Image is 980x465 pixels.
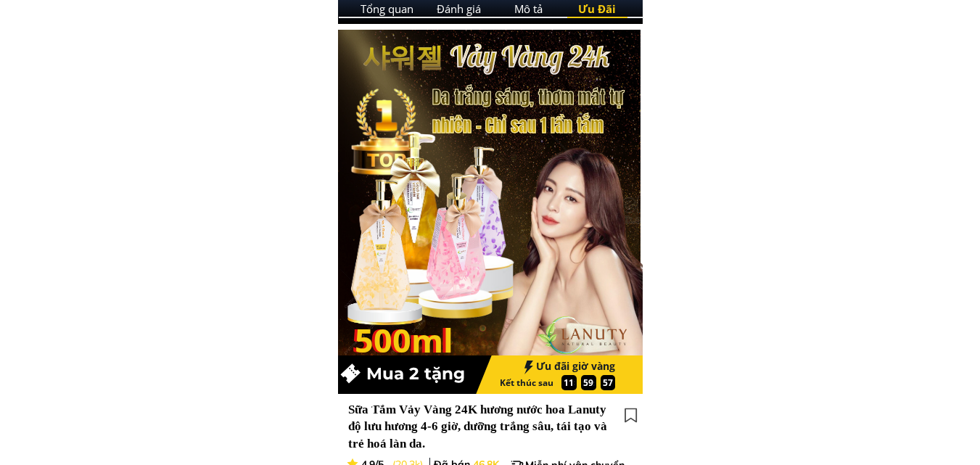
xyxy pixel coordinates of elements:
[571,375,577,389] h3: :
[590,376,597,390] h3: :
[500,376,559,390] h3: Kết thúc sau
[366,361,479,414] h3: Mua 2 tặng 3
[352,314,487,366] h1: 500ml
[355,314,481,366] h1: 500ml
[348,403,607,451] span: Sữa Tắm Vảy Vàng 24K hương nước hoa Lanuty độ lưu hương 4-6 giờ, dưỡng trắng sâu, tái tạo và trẻ ...
[509,361,615,373] h3: Ưu đãi giờ vàng
[363,36,516,79] h3: 샤워젤
[432,83,642,139] h3: Da trắng sáng, thơm mát tự nhiên – Chỉ sau 1 lần tắm
[450,34,659,79] h3: Vảy Vàng 24k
